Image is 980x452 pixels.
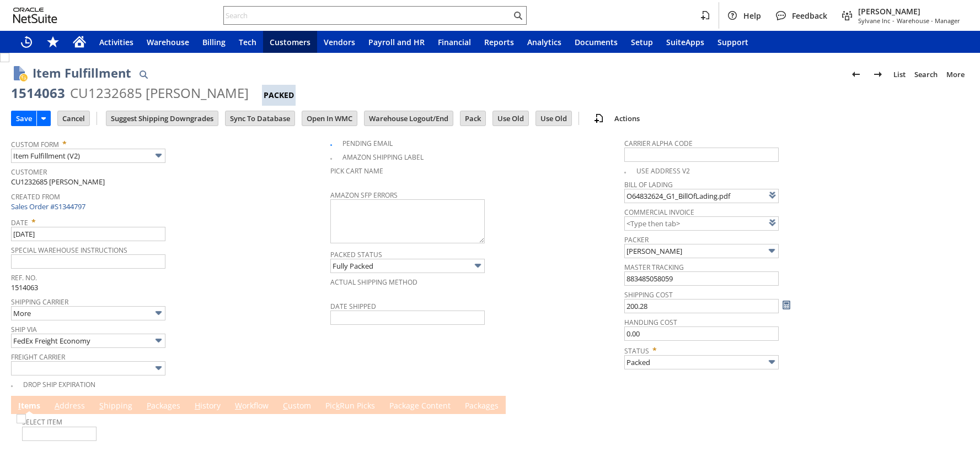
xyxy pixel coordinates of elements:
img: More Options [765,244,778,257]
a: Warehouse [140,31,196,53]
img: Next [871,68,885,81]
img: More Options [152,149,165,162]
a: Documents [568,31,624,53]
input: Warehouse Logout/End [365,111,453,126]
a: Custom [280,400,314,412]
span: Analytics [527,37,561,47]
input: Item Fulfillment (V2) [11,149,165,163]
a: Drop Ship Expiration [23,380,95,389]
a: Select Item [22,417,62,427]
a: Use Address V2 [636,166,690,176]
a: Customer [11,167,47,177]
svg: Home [73,35,86,48]
input: Pack [460,111,485,126]
span: P [147,400,151,411]
a: More [942,66,969,83]
a: Activities [93,31,140,53]
span: Payroll and HR [368,37,425,47]
a: Payroll and HR [362,31,431,53]
a: Date Shipped [330,302,376,311]
img: More Options [152,307,165,319]
span: S [99,400,104,411]
img: More Options [472,259,484,272]
span: C [283,400,288,411]
a: Shipping Cost [624,290,673,299]
a: Analytics [521,31,568,53]
span: Feedback [792,10,827,21]
a: Freight Carrier [11,352,65,362]
a: Address [52,400,88,412]
a: PickRun Picks [323,400,378,412]
span: Financial [438,37,471,47]
a: Amazon SFP Errors [330,190,398,200]
a: Ship Via [11,325,37,334]
a: Pending Email [342,139,393,148]
a: Shipping [97,400,135,412]
span: e [490,400,495,411]
span: A [55,400,60,411]
input: Daniel Rainey Jr [624,244,779,258]
a: Vendors [317,31,362,53]
div: Packed [262,85,296,106]
span: g [410,400,415,411]
a: Tech [232,31,263,53]
input: FedEx Freight Economy [11,334,165,348]
span: 1514063 [11,282,38,292]
a: Pick Cart Name [330,166,383,176]
img: More Options [765,356,778,368]
input: Use Old [493,111,528,126]
span: Setup [631,37,653,47]
img: More Options [152,334,165,347]
a: Status [624,346,649,356]
a: Packer [624,235,649,244]
span: CU1232685 [PERSON_NAME] [11,177,105,187]
a: Packages [144,400,183,412]
img: Previous [849,68,863,81]
a: Custom Form [11,140,59,149]
img: More Options [152,362,165,374]
input: <Type then tab> [624,189,779,203]
span: Vendors [324,37,355,47]
input: Open In WMC [302,111,357,126]
span: - [892,17,895,25]
input: Cancel [58,111,89,126]
a: Workflow [232,400,271,412]
span: H [195,400,200,411]
span: Reports [484,37,514,47]
a: Bill Of Lading [624,180,673,189]
span: Documents [575,37,618,47]
a: Support [711,31,755,53]
input: Suggest Shipping Downgrades [106,111,218,126]
span: Billing [202,37,226,47]
span: Tech [239,37,256,47]
a: Commercial Invoice [624,208,694,217]
svg: Search [511,9,524,22]
div: Shortcuts [40,31,66,53]
span: Help [743,10,761,21]
a: Handling Cost [624,318,677,327]
a: Reports [478,31,521,53]
a: Amazon Shipping Label [342,153,424,162]
a: Customers [263,31,317,53]
img: Quick Find [137,68,150,81]
a: Ref. No. [11,273,37,282]
span: I [18,400,21,411]
a: Packed Status [330,250,382,259]
h1: Item Fulfillment [33,64,131,82]
span: Warehouse [147,37,189,47]
input: Sync To Database [226,111,294,126]
a: Search [910,66,942,83]
a: Setup [624,31,660,53]
a: SuiteApps [660,31,711,53]
a: Special Warehouse Instructions [11,246,127,255]
a: Carrier Alpha Code [624,139,693,148]
span: Activities [99,37,133,47]
a: Recent Records [13,31,40,53]
input: Packed [624,355,779,369]
a: Packages [462,400,501,412]
a: Created From [11,192,60,202]
a: Items [15,400,43,412]
a: Shipping Carrier [11,297,68,307]
a: Sales Order #S1344797 [11,202,88,211]
input: More [11,306,165,320]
